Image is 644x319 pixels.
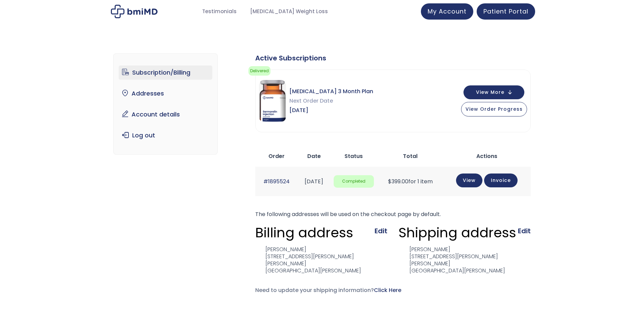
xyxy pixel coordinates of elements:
span: Patient Portal [483,7,528,16]
h3: Billing address [255,224,353,241]
span: Delivered [248,66,270,76]
span: [DATE] [289,106,373,115]
a: Log out [119,128,212,142]
a: My Account [421,3,473,20]
img: My account [111,5,158,18]
span: Status [344,152,363,160]
address: [PERSON_NAME] [STREET_ADDRESS][PERSON_NAME][PERSON_NAME] [GEOGRAPHIC_DATA][PERSON_NAME] [399,246,531,274]
a: Account details [119,107,212,122]
span: $ [388,178,391,185]
span: Need to update your shipping information? [255,286,401,294]
a: Testimonials [195,5,243,18]
time: [DATE] [305,178,323,185]
p: The following addresses will be used on the checkout page by default. [255,210,531,219]
nav: Account pages [113,53,218,155]
span: [MEDICAL_DATA] 3 Month Plan [289,87,373,96]
div: Active Subscriptions [255,53,531,63]
span: Total [403,152,418,160]
a: Patient Portal [477,3,535,20]
a: Edit [518,226,531,236]
a: [MEDICAL_DATA] Weight Loss [243,5,335,18]
a: Edit [375,226,387,236]
address: [PERSON_NAME] [STREET_ADDRESS][PERSON_NAME][PERSON_NAME] [GEOGRAPHIC_DATA][PERSON_NAME] [255,246,387,274]
span: View More [476,90,504,95]
a: Click Here [374,286,401,294]
span: [MEDICAL_DATA] Weight Loss [250,8,328,16]
span: Completed [334,175,374,188]
span: Next Order Date [289,96,373,106]
a: View [456,174,482,187]
span: Testimonials [202,8,237,16]
a: #1895524 [263,178,290,185]
span: Date [307,152,321,160]
td: for 1 item [377,167,443,196]
span: View Order Progress [466,106,523,112]
a: Subscription/Billing [119,65,212,80]
span: My Account [428,7,467,16]
h3: Shipping address [399,224,516,241]
span: Order [268,152,285,160]
span: 399.00 [388,178,408,185]
a: Invoice [484,174,518,187]
button: View Order Progress [461,102,527,116]
a: Addresses [119,86,212,101]
span: Actions [476,152,497,160]
button: View More [463,85,524,99]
